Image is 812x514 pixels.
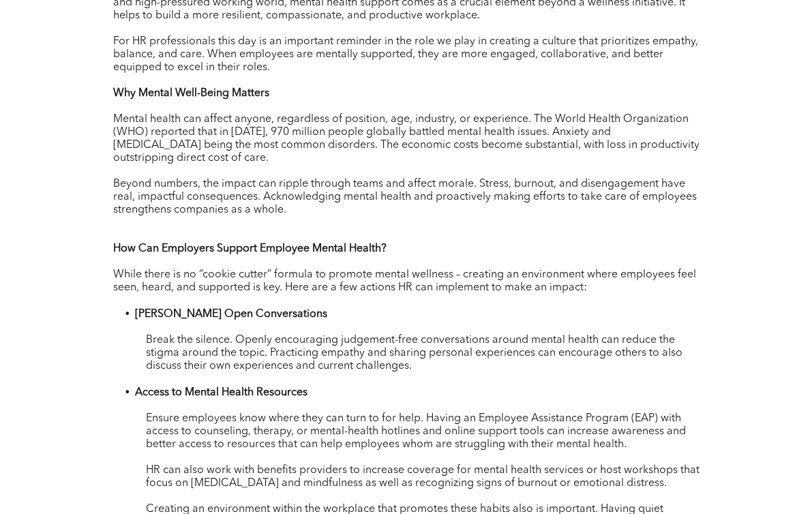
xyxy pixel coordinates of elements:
[113,88,269,99] strong: Why Mental Well-Being Matters
[113,36,698,73] span: For HR professionals this day is an important reminder in the role we play in creating a culture ...
[113,269,696,293] span: While there is no “cookie cutter” formula to promote mental wellness – creating an environment wh...
[146,335,682,372] span: Break the silence. Openly encouraging judgement-free conversations around mental health can reduc...
[113,179,697,215] span: Beyond numbers, the impact can ripple through teams and affect morale. Stress, burnout, and disen...
[135,387,307,398] strong: Access to Mental Health Resources
[146,413,686,450] span: Ensure employees know where they can turn to for help. Having an Employee Assistance Program (EAP...
[146,465,700,489] span: HR can also work with benefits providers to increase coverage for mental health services or host ...
[135,309,327,320] strong: [PERSON_NAME] Open Conversations
[113,243,387,254] strong: How Can Employers Support Employee Mental Health?
[113,114,700,164] span: Mental health can affect anyone, regardless of position, age, industry, or experience. The World ...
